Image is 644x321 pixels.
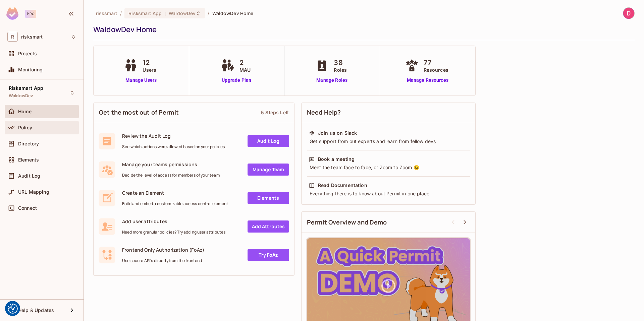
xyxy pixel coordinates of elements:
span: Monitoring [18,67,43,72]
div: Pro [25,10,36,18]
span: Help & Updates [18,308,54,313]
img: SReyMgAAAABJRU5ErkJggg== [6,7,18,20]
span: Home [18,109,32,114]
a: Manage Roles [314,77,350,84]
span: Risksmart App [9,85,43,91]
div: Meet the team face to face, or Zoom to Zoom 😉 [309,164,468,171]
span: Use secure API's directly from the frontend [122,258,204,263]
span: Workspace: risksmart [21,34,43,40]
a: Try FoAz [248,249,289,261]
span: Frontend Only Authorization (FoAz) [122,247,204,253]
span: WaldowDev [9,93,33,99]
li: / [208,10,209,16]
a: Manage Resources [404,77,452,84]
span: the active workspace [96,10,117,16]
a: Audit Log [248,135,289,147]
span: Audit Log [18,173,40,179]
span: : [164,11,166,16]
span: Decide the level of access for members of your team [122,173,220,178]
span: Elements [18,157,39,163]
a: Manage Users [122,77,160,84]
img: Daniel Waldow [623,8,634,19]
div: 5 Steps Left [261,109,289,116]
div: Join us on Slack [318,130,357,136]
span: Projects [18,51,37,56]
div: WaldowDev Home [93,24,631,35]
span: Roles [334,66,347,73]
a: Add Attrbutes [248,220,289,233]
span: URL Mapping [18,189,49,195]
img: Revisit consent button [8,304,18,314]
span: WaldowDev [169,10,196,16]
span: Review the Audit Log [122,133,225,139]
span: See which actions were allowed based on your policies [122,144,225,149]
a: Upgrade Plan [219,77,254,84]
span: Directory [18,141,39,146]
span: Get the most out of Permit [99,108,179,117]
a: Elements [248,192,289,204]
div: Everything there is to know about Permit in one place [309,190,468,197]
span: Users [143,66,156,73]
button: Consent Preferences [8,304,18,314]
span: MAU [239,66,251,73]
span: 12 [143,58,156,68]
span: Resources [424,66,448,73]
span: Need Help? [307,108,341,117]
span: Connect [18,205,37,211]
div: Book a meeting [318,156,355,163]
span: Create an Element [122,190,228,196]
span: Permit Overview and Demo [307,218,387,227]
span: 2 [239,58,251,68]
span: Risksmart App [128,10,162,16]
span: 77 [424,58,448,68]
span: Manage your teams permissions [122,161,220,168]
span: Need more granular policies? Try adding user attributes [122,230,225,235]
span: Policy [18,125,32,130]
a: Manage Team [248,164,289,176]
span: Build and embed a customizable access control element [122,201,228,206]
span: R [7,32,18,42]
span: Add user attributes [122,218,225,224]
div: Read Documentation [318,182,367,189]
li: / [120,10,122,16]
div: Get support from out experts and learn from fellow devs [309,138,468,145]
span: WaldowDev Home [212,10,254,16]
span: 38 [334,58,347,68]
